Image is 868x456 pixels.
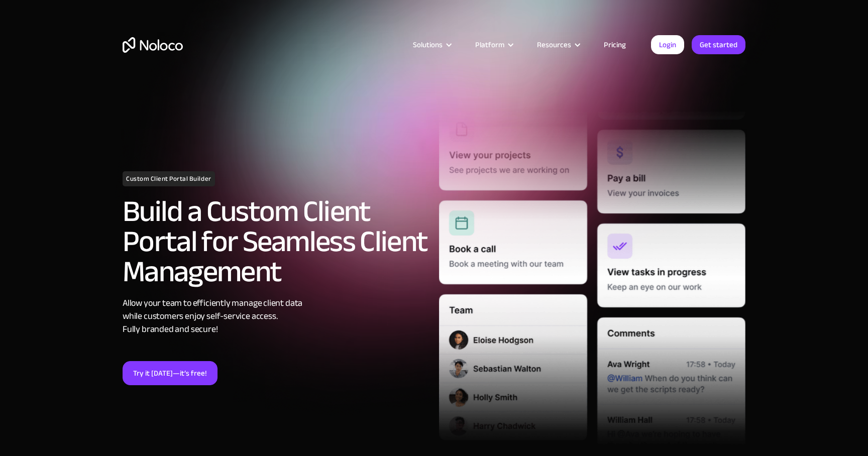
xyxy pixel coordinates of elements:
[123,297,429,336] div: Allow your team to efficiently manage client data while customers enjoy self-service access. Full...
[524,38,591,51] div: Resources
[123,361,218,385] a: Try it [DATE]—it’s free!
[463,38,524,51] div: Platform
[123,171,215,186] h1: Custom Client Portal Builder
[123,37,183,53] a: home
[123,196,429,287] h2: Build a Custom Client Portal for Seamless Client Management
[591,38,638,51] a: Pricing
[400,38,463,51] div: Solutions
[651,35,684,54] a: Login
[537,38,571,51] div: Resources
[692,35,745,54] a: Get started
[413,38,443,51] div: Solutions
[475,38,504,51] div: Platform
